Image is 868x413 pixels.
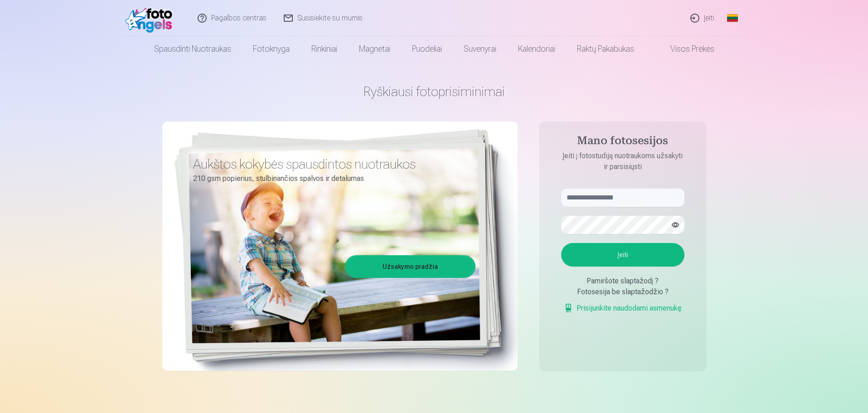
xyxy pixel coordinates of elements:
a: Puodeliai [401,36,453,62]
a: Užsakymo pradžia [346,257,474,277]
img: /fa2 [125,4,177,33]
h1: Ryškiausi fotoprisiminimai [162,83,706,100]
div: Pamiršote slaptažodį ? [561,276,684,287]
a: Spausdinti nuotraukas [143,36,242,62]
a: Kalendoriai [507,36,566,62]
a: Raktų pakabukas [566,36,645,62]
a: Magnetai [348,36,401,62]
a: Prisijunkite naudodami asmenukę [564,303,682,314]
a: Visos prekės [645,36,725,62]
h4: Mano fotosesijos [552,134,693,151]
a: Rinkiniai [301,36,348,62]
button: Įeiti [561,243,684,267]
a: Suvenyrai [453,36,507,62]
div: Fotosesija be slaptažodžio ? [561,287,684,297]
p: Įeiti į fotostudiją nuotraukoms užsakyti ir parsisiųsti [552,151,693,172]
p: 210 gsm popierius, stulbinančios spalvos ir detalumas [193,172,469,185]
a: Fotoknyga [242,36,301,62]
h3: Aukštos kokybės spausdintos nuotraukos [193,156,469,172]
